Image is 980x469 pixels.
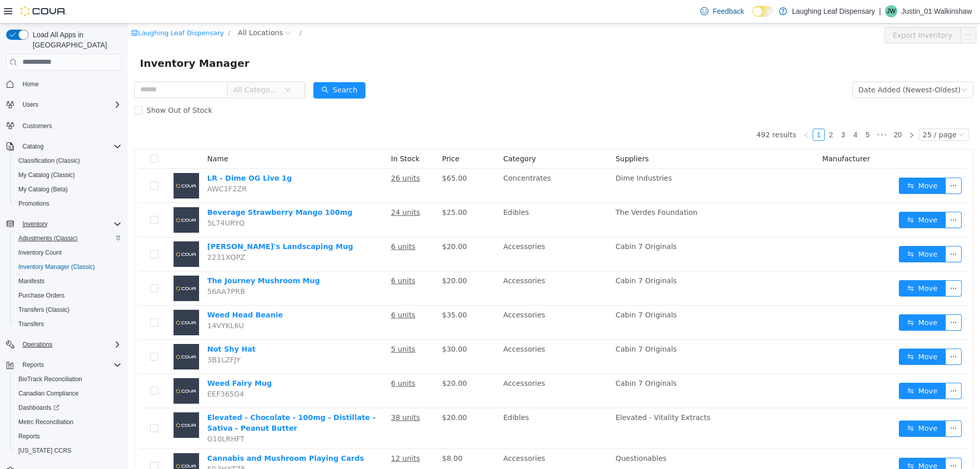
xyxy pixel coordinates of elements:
button: Adjustments (Classic) [10,231,126,245]
img: Bud's Landscaping Mug placeholder [46,218,71,243]
span: Purchase Orders [14,289,121,302]
a: Promotions [14,198,54,210]
span: Dime Industries [488,151,544,159]
span: Price [314,131,332,139]
span: ••• [746,105,763,117]
td: Edibles [372,385,484,426]
span: Inventory Manager (Classic) [18,263,95,271]
img: Cova [20,6,66,16]
span: $8.00 [314,431,335,439]
img: Not Shy Hat placeholder [46,320,71,346]
li: 1 [685,105,697,117]
span: Inventory Manager (Classic) [14,261,121,273]
button: icon: ellipsis [818,154,834,170]
u: 38 units [263,390,292,398]
u: 6 units [263,287,288,295]
span: Transfers [14,318,121,330]
span: Show Out of Stock [15,83,89,91]
p: Justin_01 Walkinshaw [901,5,972,17]
span: Cabin 7 Originals [488,322,549,330]
span: Dark Mode [752,17,753,17]
button: icon: ellipsis [818,397,834,413]
span: Cabin 7 Originals [488,219,549,227]
span: $35.00 [314,287,339,295]
span: Users [22,101,38,109]
a: 2 [698,106,709,117]
i: icon: down [831,108,837,115]
span: Transfers (Classic) [14,304,121,316]
span: Manifests [18,277,44,285]
button: icon: ellipsis [832,4,849,20]
span: Operations [18,338,121,351]
a: Inventory Count [14,246,66,259]
li: 3 [709,105,722,117]
button: Export Inventory [757,4,833,20]
a: Classification (Classic) [14,155,84,167]
button: Reports [18,359,48,371]
button: Transfers (Classic) [10,303,126,317]
a: The Journey Mushroom Mug [80,253,192,261]
a: Reports [14,430,44,442]
button: icon: swapMove [771,325,818,341]
a: Inventory Manager (Classic) [14,261,99,273]
span: G10LRHFT [80,411,117,419]
span: Manufacturer [695,131,743,139]
span: Adjustments (Classic) [18,234,78,242]
div: Date Added (Newest-Oldest) [731,59,833,74]
span: Purchase Orders [18,291,65,300]
button: icon: ellipsis [818,325,834,341]
span: Reports [18,359,121,371]
a: Cannabis and Mushroom Playing Cards [80,431,236,439]
a: 4 [722,106,733,117]
button: icon: ellipsis [818,291,834,307]
button: Purchase Orders [10,288,126,303]
button: Users [2,97,126,112]
span: $20.00 [314,219,339,227]
span: 3B1LZFJY [80,332,113,340]
u: 6 units [263,356,288,364]
a: My Catalog (Beta) [14,183,72,195]
button: Classification (Classic) [10,154,126,168]
button: icon: ellipsis [818,188,834,205]
button: Inventory [2,217,126,231]
span: Home [18,78,121,90]
span: BioTrack Reconciliation [18,375,82,383]
button: Inventory Count [10,245,126,260]
span: Cabin 7 Originals [488,356,549,364]
button: Inventory [18,218,52,230]
a: Adjustments (Classic) [14,232,82,244]
a: Transfers (Classic) [14,304,73,316]
span: BioTrack Reconciliation [14,373,121,385]
button: Home [2,77,126,91]
span: Classification (Classic) [14,155,121,167]
span: Cabin 7 Originals [488,253,549,261]
button: [US_STATE] CCRS [10,443,126,458]
li: 492 results [629,105,669,117]
button: Transfers [10,317,126,331]
span: Manifests [14,275,121,287]
span: Users [18,98,121,111]
a: 20 [763,106,777,117]
span: Metrc Reconciliation [18,418,73,426]
span: Inventory Count [18,249,62,257]
u: 24 units [263,185,292,193]
span: Inventory [18,218,121,230]
i: icon: down [834,63,840,70]
button: Manifests [10,274,126,288]
span: Reports [18,432,40,440]
span: Dashboards [18,404,59,412]
button: Operations [2,337,126,352]
span: Catalog [18,140,121,153]
span: Category [376,131,408,139]
a: Metrc Reconciliation [14,416,78,428]
a: 5 [734,106,746,117]
i: icon: down [157,63,163,70]
span: 56AA7PRB [80,264,117,272]
button: Metrc Reconciliation [10,415,126,429]
span: Reports [22,361,44,369]
span: Metrc Reconciliation [14,416,121,428]
u: 6 units [263,219,288,227]
td: Accessories [372,214,484,248]
i: icon: shop [4,6,10,13]
span: Questionables [488,431,539,439]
